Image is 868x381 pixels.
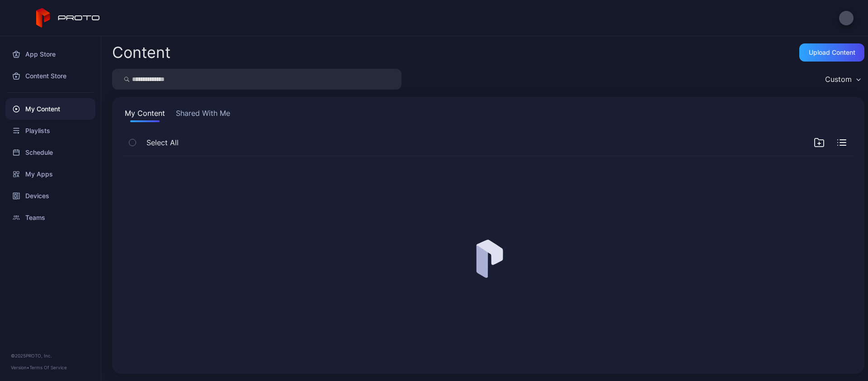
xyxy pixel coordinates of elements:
button: Upload Content [799,43,864,62]
a: Schedule [5,142,95,163]
a: My Content [5,98,95,120]
div: © 2025 PROTO, Inc. [11,352,90,359]
a: Content Store [5,65,95,87]
div: Content [112,45,170,60]
button: My Content [123,108,167,122]
div: Custom [825,75,852,84]
a: My Apps [5,163,95,185]
a: Devices [5,185,95,207]
span: Select All [146,137,179,148]
a: Teams [5,207,95,229]
button: Custom [821,69,864,90]
div: Upload Content [809,49,855,56]
a: App Store [5,43,95,65]
a: Playlists [5,120,95,142]
button: Shared With Me [174,108,232,122]
span: Version • [11,365,29,370]
a: Terms Of Service [29,365,67,370]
